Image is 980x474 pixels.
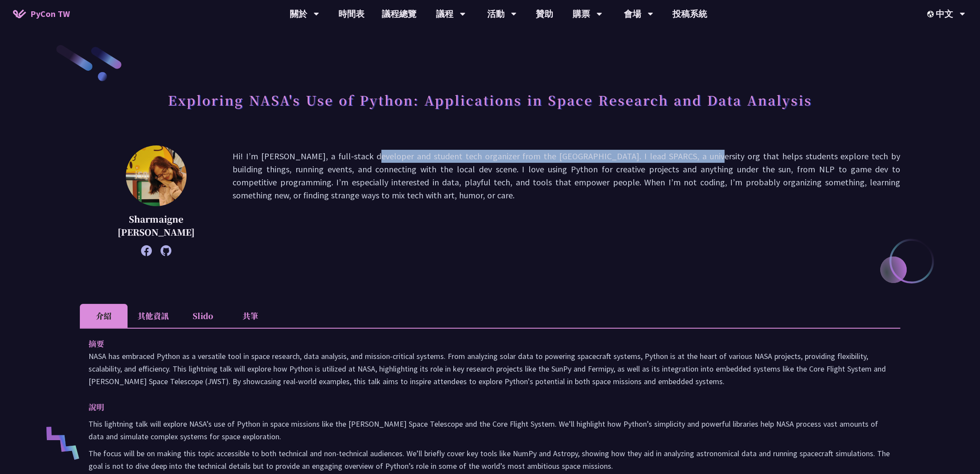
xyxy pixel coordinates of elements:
span: PyCon TW [30,7,70,20]
h1: Exploring NASA's Use of Python: Applications in Space Research and Data Analysis [168,87,812,113]
p: NASA has embraced Python as a versatile tool in space research, data analysis, and mission-critic... [88,350,892,388]
p: 說明 [88,401,874,413]
img: Locale Icon [927,11,936,17]
img: Home icon of PyCon TW 2025 [13,10,26,18]
p: Hi! I’m [PERSON_NAME], a full-stack developer and student tech organizer from the [GEOGRAPHIC_DAT... [233,150,900,252]
p: The focus will be on making this topic accessible to both technical and non-technical audiences. ... [88,447,892,472]
li: 其他資訊 [128,304,179,328]
p: Sharmaigne [PERSON_NAME] [102,213,211,239]
a: PyCon TW [4,3,79,25]
img: Sharmaigne Angelie Mabano [126,145,187,206]
p: This lightning talk will explore NASA’s use of Python in space missions like the [PERSON_NAME] Sp... [88,418,892,443]
li: Slido [179,304,226,328]
p: 摘要 [88,337,874,350]
li: 共筆 [226,304,274,328]
li: 介紹 [80,304,128,328]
